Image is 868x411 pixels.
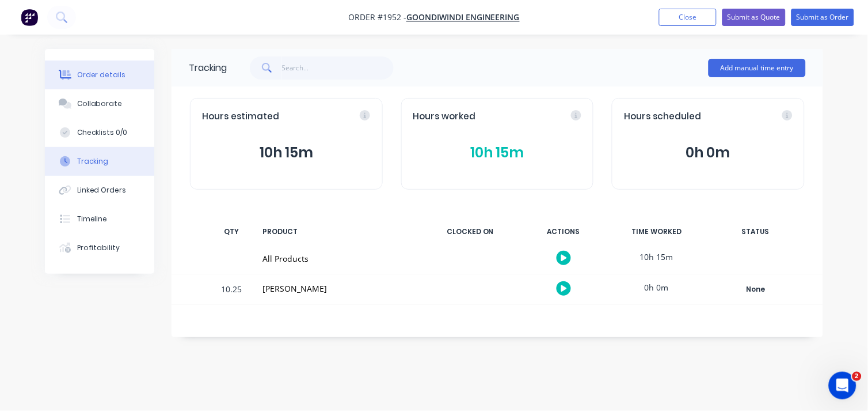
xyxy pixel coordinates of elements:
div: QTY [214,220,249,244]
button: Timeline [45,205,154,233]
button: Collaborate [45,89,154,118]
div: Order details [77,70,126,80]
button: Submit as Quote [722,9,786,26]
div: Tracking [189,61,227,75]
span: Order #1952 - [348,12,406,23]
div: 10h 15m [614,244,700,270]
span: 2 [852,372,862,381]
div: Checklists 0/0 [77,127,128,138]
div: TIME WORKED [614,220,700,244]
div: 0h 0m [614,274,700,300]
input: Search... [282,56,394,80]
button: None [714,281,798,297]
div: None [714,282,797,297]
a: Goondiwindi Engineering [406,12,520,23]
button: 0h 0m [624,142,793,164]
button: 10h 15m [413,142,582,164]
button: 10h 15m [202,142,371,164]
button: Close [659,9,717,26]
button: Checklists 0/0 [45,118,154,147]
span: Hours estimated [202,110,279,123]
div: PRODUCT [256,220,420,244]
div: Tracking [77,156,109,167]
div: Profitability [77,243,120,253]
button: Order details [45,61,154,89]
button: Submit as Order [791,9,854,26]
span: Hours scheduled [624,110,701,123]
iframe: Intercom live chat [829,372,856,399]
div: STATUS [707,220,805,244]
div: 10.25 [214,276,249,304]
div: CLOCKED ON [427,220,513,244]
div: Linked Orders [77,185,127,195]
button: Add manual time entry [709,59,806,77]
div: All Products [262,252,413,265]
span: Hours worked [413,110,476,123]
div: ACTIONS [520,220,607,244]
div: Collaborate [77,99,123,109]
button: Tracking [45,147,154,176]
div: [PERSON_NAME] [262,282,413,295]
img: Factory [21,9,38,26]
button: Linked Orders [45,176,154,205]
div: Timeline [77,214,108,224]
button: Profitability [45,233,154,262]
